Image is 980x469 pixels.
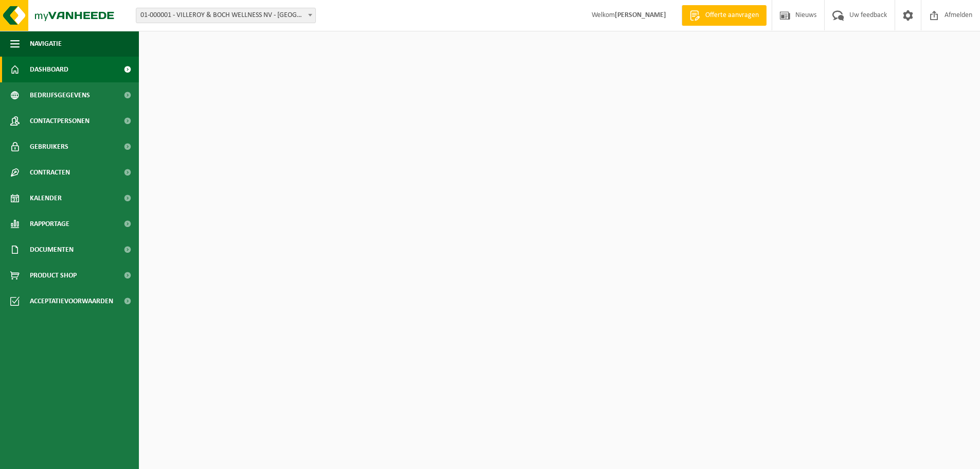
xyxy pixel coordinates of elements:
span: Documenten [30,237,74,263]
span: Kalender [30,185,62,211]
span: Dashboard [30,57,68,82]
span: Product Shop [30,263,77,288]
a: Offerte aanvragen [682,5,767,26]
span: 01-000001 - VILLEROY & BOCH WELLNESS NV - ROESELARE [136,8,316,23]
span: Contactpersonen [30,108,90,134]
span: Gebruikers [30,134,68,160]
span: Acceptatievoorwaarden [30,288,113,314]
span: Rapportage [30,211,69,237]
strong: [PERSON_NAME] [615,11,666,19]
span: Navigatie [30,31,62,57]
span: 01-000001 - VILLEROY & BOCH WELLNESS NV - ROESELARE [136,8,315,23]
span: Contracten [30,160,70,185]
span: Offerte aanvragen [703,10,761,21]
span: Bedrijfsgegevens [30,82,90,108]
